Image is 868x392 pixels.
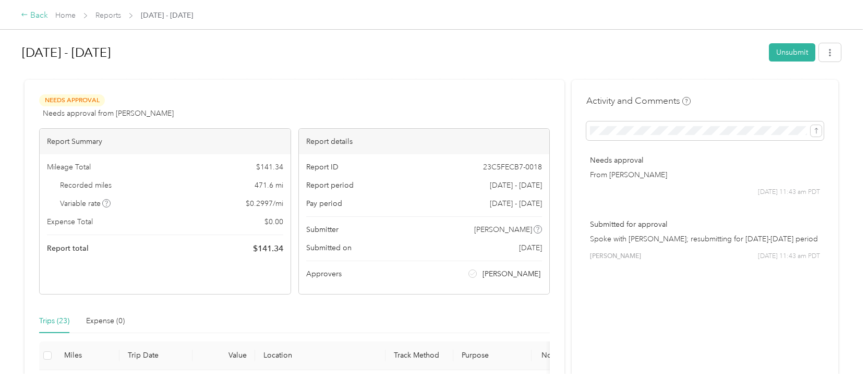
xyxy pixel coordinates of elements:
[590,234,820,244] p: Spoke with [PERSON_NAME]; resubmitting for [DATE]-[DATE] period
[483,162,542,173] span: 23C5FECB7-0018
[306,198,342,209] span: Pay period
[590,169,820,180] p: From [PERSON_NAME]
[306,268,342,279] span: Approvers
[39,315,69,327] div: Trips (23)
[758,252,820,261] span: [DATE] 11:43 am PDT
[60,180,112,191] span: Recorded miles
[306,180,354,191] span: Report period
[141,10,193,21] span: [DATE] - [DATE]
[255,180,283,191] span: 471.6 mi
[55,11,76,20] a: Home
[586,94,691,107] h4: Activity and Comments
[21,9,48,22] div: Back
[758,188,820,197] span: [DATE] 11:43 am PDT
[47,216,93,227] span: Expense Total
[246,198,283,209] span: $ 0.2997 / mi
[39,94,105,106] span: Needs Approval
[490,198,542,209] span: [DATE] - [DATE]
[769,43,815,62] button: Unsubmit
[590,219,820,230] p: Submitted for approval
[590,155,820,166] p: Needs approval
[60,198,111,209] span: Variable rate
[253,242,283,255] span: $ 141.34
[119,341,192,370] th: Trip Date
[47,243,89,254] span: Report total
[810,334,868,392] iframe: Everlance-gr Chat Button Frame
[306,162,339,173] span: Report ID
[56,341,119,370] th: Miles
[590,252,641,261] span: [PERSON_NAME]
[453,341,532,370] th: Purpose
[86,315,125,327] div: Expense (0)
[306,242,352,253] span: Submitted on
[306,224,339,235] span: Submitter
[255,341,385,370] th: Location
[47,162,91,173] span: Mileage Total
[474,224,532,235] span: [PERSON_NAME]
[385,341,453,370] th: Track Method
[490,180,542,191] span: [DATE] - [DATE]
[192,341,255,370] th: Value
[43,108,174,119] span: Needs approval from [PERSON_NAME]
[264,216,283,227] span: $ 0.00
[532,341,571,370] th: Notes
[22,40,762,65] h1: Jul 1 - 31, 2025
[519,242,542,253] span: [DATE]
[256,162,283,173] span: $ 141.34
[299,129,550,154] div: Report details
[40,129,291,154] div: Report Summary
[95,11,121,20] a: Reports
[483,268,540,279] span: [PERSON_NAME]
